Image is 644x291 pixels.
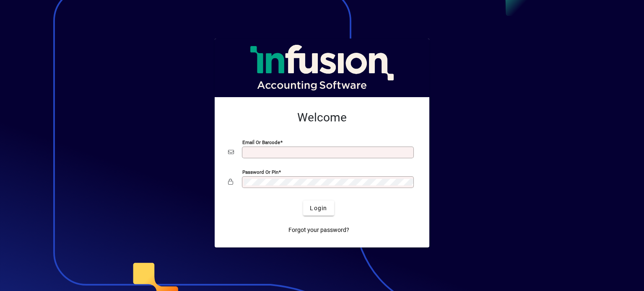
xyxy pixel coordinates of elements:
[228,111,416,125] h2: Welcome
[242,139,280,145] mat-label: Email or Barcode
[285,222,353,237] a: Forgot your password?
[303,201,334,216] button: Login
[288,226,349,234] span: Forgot your password?
[310,204,327,213] span: Login
[242,169,278,175] mat-label: Password or Pin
